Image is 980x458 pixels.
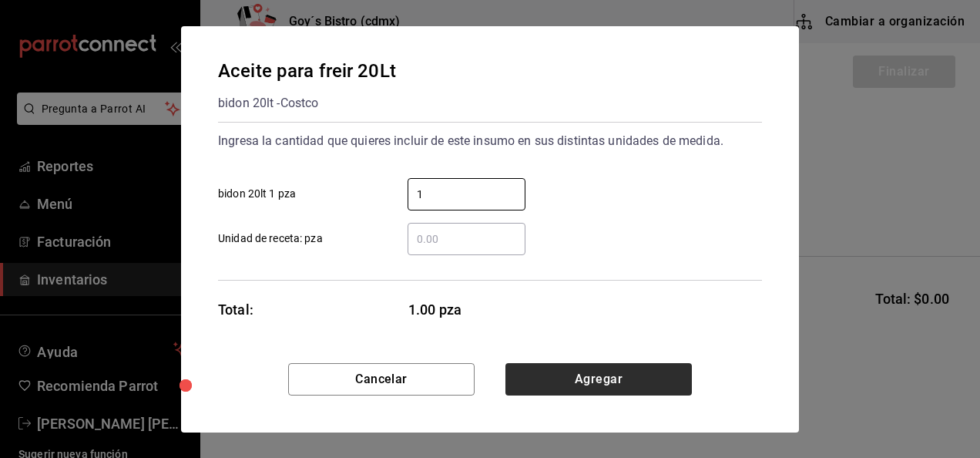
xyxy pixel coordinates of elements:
div: bidon 20lt - Costco [218,91,396,116]
span: 1.00 pza [408,299,526,320]
button: Cancelar [288,363,475,396]
div: Aceite para freir 20Lt [218,57,396,85]
div: Total: [218,299,253,320]
span: bidon 20lt 1 pza [218,186,296,202]
input: bidon 20lt 1 pza [408,185,525,204]
input: Unidad de receta: pza [408,230,525,248]
button: Agregar [505,363,692,396]
div: Ingresa la cantidad que quieres incluir de este insumo en sus distintas unidades de medida. [218,129,762,153]
span: Unidad de receta: pza [218,231,323,247]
